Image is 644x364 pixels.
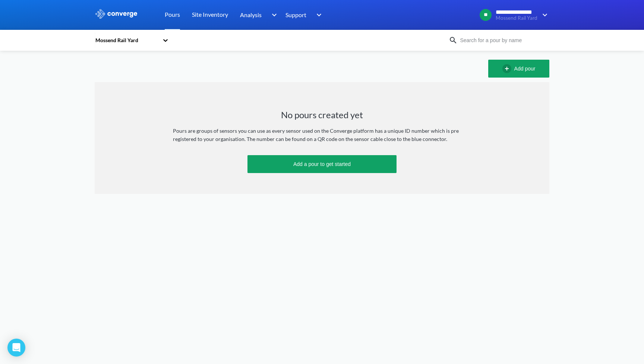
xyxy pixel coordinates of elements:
[7,339,25,357] div: Open Intercom Messenger
[247,155,397,173] button: Add a pour to get started
[95,36,159,44] div: Mossend Rail Yard
[267,10,279,19] img: downArrow.svg
[240,10,262,19] span: Analysis
[312,10,323,19] img: downArrow.svg
[173,127,471,143] div: Pours are groups of sensors you can use as every sensor used on the Converge platform has a uniqu...
[281,109,363,121] h1: No pours created yet
[285,10,306,19] span: Support
[488,60,549,78] button: Add pour
[502,64,514,73] img: add-circle-outline.svg
[449,36,458,45] img: icon-search.svg
[496,15,537,21] span: Mossend Rail Yard
[458,36,548,44] input: Search for a pour by name
[95,9,138,19] img: logo_ewhite.svg
[537,10,549,19] img: downArrow.svg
